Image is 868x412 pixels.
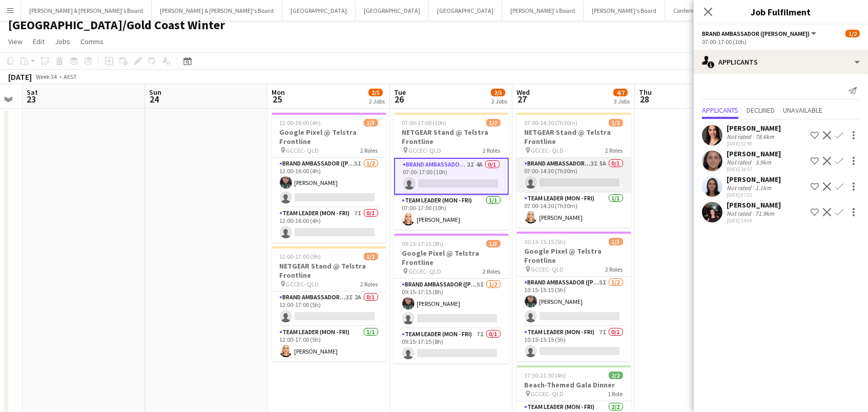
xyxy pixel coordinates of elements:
div: 07:00-17:00 (10h) [702,38,860,46]
div: 3.9km [753,158,773,166]
span: 2/2 [609,372,623,379]
span: 1 Role [608,390,623,398]
span: Edit [33,37,45,46]
span: 12:00-17:00 (5h) [280,253,321,260]
app-card-role: Team Leader (Mon - Fri)1/107:00-14:30 (7h30m)[PERSON_NAME] [516,193,631,228]
span: 28 [637,93,652,105]
app-job-card: 07:00-17:00 (10h)1/2NETGEAR Stand @ Telstra Frontline GCCEC- QLD2 RolesBrand Ambassador ([PERSON_... [394,113,509,230]
div: [DATE] 07:02 [727,192,781,198]
button: [PERSON_NAME]'s Board [502,1,584,20]
span: 1/3 [486,240,501,248]
app-card-role: Brand Ambassador ([PERSON_NAME])5I1/209:15-17:15 (8h)[PERSON_NAME] [394,279,509,328]
div: 78.6km [753,133,776,140]
div: [PERSON_NAME] [727,149,781,158]
span: 2/5 [368,89,383,96]
span: 2 Roles [483,267,501,275]
app-card-role: Team Leader (Mon - Fri)7I0/112:00-16:00 (4h) [272,208,386,242]
div: 3 Jobs [614,97,630,105]
app-card-role: Brand Ambassador ([PERSON_NAME])5I1/210:15-15:15 (5h)[PERSON_NAME] [516,277,631,326]
button: Conference Board [665,1,729,20]
span: 25 [270,93,285,105]
app-job-card: 09:15-17:15 (8h)1/3Google Pixel @ Telstra Frontline GCCEC- QLD2 RolesBrand Ambassador ([PERSON_NA... [394,234,509,363]
span: GCCEC- QLD [286,280,319,288]
div: 1.1km [753,184,773,192]
div: Not rated [727,184,753,192]
div: AEST [64,73,77,80]
span: Applicants [702,107,738,114]
span: 2/5 [491,89,505,96]
div: Applicants [694,50,868,74]
div: [PERSON_NAME] [727,200,781,210]
button: [GEOGRAPHIC_DATA] [356,1,429,20]
h3: NETGEAR Stand @ Telstra Frontline [272,261,386,280]
span: 10:15-15:15 (5h) [525,238,566,245]
h3: NETGEAR Stand @ Telstra Frontline [516,128,631,146]
button: Brand Ambassador ([PERSON_NAME]) [702,30,818,37]
span: 1/2 [845,30,860,37]
span: Jobs [55,37,70,46]
app-card-role: Team Leader (Mon - Fri)1/112:00-17:00 (5h)[PERSON_NAME] [272,326,386,361]
span: Brand Ambassador (Mon - Fri) [702,30,810,37]
span: GCCEC- QLD [531,390,564,398]
button: [GEOGRAPHIC_DATA] [282,1,356,20]
span: 1/2 [609,119,623,127]
span: View [8,37,23,46]
button: [PERSON_NAME] & [PERSON_NAME]'s Board [152,1,282,20]
a: Comms [76,35,108,48]
app-card-role: Brand Ambassador ([PERSON_NAME])3I5A0/107:00-14:30 (7h30m) [516,158,631,193]
a: View [4,35,27,48]
app-card-role: Brand Ambassador ([PERSON_NAME])3I4A0/107:00-17:00 (10h) [394,158,509,195]
button: [GEOGRAPHIC_DATA] [429,1,502,20]
h3: Beach-Themed Gala Dinner [516,380,631,389]
div: 71.9km [753,210,776,217]
div: [DATE] 18:57 [727,166,781,173]
app-job-card: 12:00-16:00 (4h)1/3Google Pixel @ Telstra Frontline GCCEC- QLD2 RolesBrand Ambassador ([PERSON_NA... [272,113,386,242]
span: 07:00-17:00 (10h) [402,119,447,127]
app-card-role: Brand Ambassador ([PERSON_NAME])5I1/212:00-16:00 (4h)[PERSON_NAME] [272,158,386,208]
span: 27 [515,93,530,105]
app-job-card: 07:00-14:30 (7h30m)1/2NETGEAR Stand @ Telstra Frontline GCCEC- QLD2 RolesBrand Ambassador ([PERSO... [516,113,631,228]
span: 07:00-14:30 (7h30m) [525,119,578,127]
div: Not rated [727,158,753,166]
span: 1/3 [609,238,623,245]
h3: Google Pixel @ Telstra Frontline [272,128,386,146]
span: Tue [394,88,406,97]
span: GCCEC- QLD [409,267,442,275]
div: [DATE] 14:09 [727,217,781,224]
h3: Job Fulfilment [694,5,868,18]
span: 2 Roles [361,280,378,288]
span: GCCEC- QLD [286,147,319,154]
a: Jobs [51,35,74,48]
div: Not rated [727,133,753,140]
span: 2 Roles [606,265,623,273]
app-card-role: Team Leader (Mon - Fri)7I0/110:15-15:15 (5h) [516,326,631,361]
span: Declined [747,107,775,114]
span: Mon [272,88,285,97]
h1: [GEOGRAPHIC_DATA]/Gold Coast Winter [8,17,225,33]
h3: Google Pixel @ Telstra Frontline [516,246,631,265]
span: Wed [516,88,530,97]
h3: Google Pixel @ Telstra Frontline [394,249,509,267]
span: 23 [25,93,38,105]
span: 12:00-16:00 (4h) [280,119,321,127]
div: Not rated [727,210,753,217]
div: [PERSON_NAME] [727,123,781,133]
span: 4/7 [613,89,628,96]
span: 2 Roles [483,147,501,154]
app-card-role: Brand Ambassador ([PERSON_NAME])3I2A0/112:00-17:00 (5h) [272,292,386,326]
app-card-role: Team Leader (Mon - Fri)7I0/109:15-17:15 (8h) [394,328,509,363]
span: Unavailable [783,107,822,114]
span: 24 [148,93,161,105]
div: [PERSON_NAME] [727,175,781,184]
span: 26 [392,93,406,105]
app-job-card: 12:00-17:00 (5h)1/2NETGEAR Stand @ Telstra Frontline GCCEC- QLD2 RolesBrand Ambassador ([PERSON_N... [272,246,386,361]
app-job-card: 10:15-15:15 (5h)1/3Google Pixel @ Telstra Frontline GCCEC- QLD2 RolesBrand Ambassador ([PERSON_NA... [516,232,631,361]
span: 09:15-17:15 (8h) [402,240,444,248]
span: GCCEC- QLD [531,265,564,273]
span: Sun [149,88,161,97]
span: 2 Roles [361,147,378,154]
